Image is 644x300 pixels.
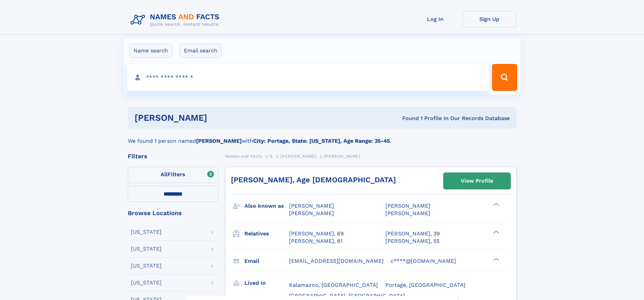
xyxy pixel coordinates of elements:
[161,171,168,178] span: All
[492,230,500,234] div: ❯
[305,115,510,122] div: Found 1 Profile In Our Records Database
[180,44,222,58] label: Email search
[244,255,289,267] h3: Email
[128,210,218,216] div: Browse Locations
[385,203,430,209] span: [PERSON_NAME]
[231,176,396,184] a: [PERSON_NAME], Age [DEMOGRAPHIC_DATA]
[492,202,500,207] div: ❯
[244,277,289,289] h3: Lived in
[128,153,218,159] div: Filters
[289,210,334,216] span: [PERSON_NAME]
[135,114,305,122] h1: [PERSON_NAME]
[128,167,218,183] label: Filters
[385,210,430,216] span: [PERSON_NAME]
[131,280,162,285] div: [US_STATE]
[289,237,342,245] a: [PERSON_NAME], 81
[253,138,390,144] b: City: Portage, State: [US_STATE], Age Range: 35-45
[244,228,289,239] h3: Relatives
[128,11,225,29] img: Logo Names and Facts
[289,230,344,237] a: [PERSON_NAME], 69
[324,154,360,159] span: [PERSON_NAME]
[408,11,462,27] a: Log In
[289,203,334,209] span: [PERSON_NAME]
[289,293,405,299] span: [GEOGRAPHIC_DATA], [GEOGRAPHIC_DATA]
[131,246,162,252] div: [US_STATE]
[289,258,384,264] span: [EMAIL_ADDRESS][DOMAIN_NAME]
[280,154,316,159] span: [PERSON_NAME]
[131,229,162,235] div: [US_STATE]
[280,152,316,160] a: [PERSON_NAME]
[385,237,439,245] a: [PERSON_NAME], 55
[462,11,517,27] a: Sign Up
[131,263,162,269] div: [US_STATE]
[225,152,262,160] a: Names and Facts
[289,282,378,288] span: Kalamazoo, [GEOGRAPHIC_DATA]
[270,152,273,160] a: S
[385,282,466,288] span: Portage, [GEOGRAPHIC_DATA]
[127,64,489,91] input: search input
[128,129,517,145] div: We found 1 person named with .
[129,44,172,58] label: Name search
[244,200,289,212] h3: Also known as
[444,173,510,189] a: View Profile
[196,138,242,144] b: [PERSON_NAME]
[492,64,517,91] button: Search Button
[461,173,493,189] div: View Profile
[492,257,500,261] div: ❯
[270,154,273,159] span: S
[385,230,440,237] a: [PERSON_NAME], 39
